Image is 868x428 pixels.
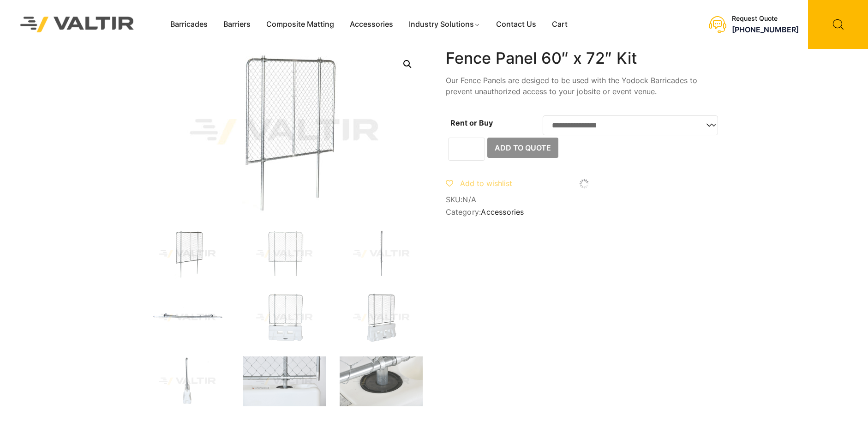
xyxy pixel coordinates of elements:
img: FencePnl_60x72_Front.jpg [243,229,326,279]
button: Add to Quote [487,138,558,158]
div: Request Quote [732,15,799,23]
a: Accessories [342,18,401,31]
span: N/A [462,195,476,204]
img: FencePnl_60x72_3Q.jpg [146,229,229,279]
label: Rent or Buy [450,118,493,127]
img: FencePnl_60x72_x3.jpg [146,356,229,406]
img: FencePnl_60x72_Side.jpg [340,229,423,279]
a: Industry Solutions [401,18,488,31]
img: FencePnl_60x72_x1.jpg [243,293,326,343]
a: Barricades [162,18,216,31]
a: Contact Us [488,18,544,31]
img: FencePnl_60x72_x7.jpg [243,356,326,406]
a: Composite Matting [258,18,342,31]
a: [PHONE_NUMBER] [732,25,799,34]
img: FencePnl_60x72_x8.jpg [340,356,423,406]
span: SKU: [446,195,723,204]
img: FencePnl_60x72_Top.jpg [146,293,229,343]
h1: Fence Panel 60″ x 72″ Kit [446,49,723,68]
img: FencePnl_60x72_x2.jpg [340,293,423,343]
a: Cart [544,18,575,31]
p: Our Fence Panels are desiged to be used with the Yodock Barricades to prevent unauthorized access... [446,75,723,97]
a: Accessories [481,207,524,217]
span: Category: [446,208,723,217]
img: Valtir Rentals [8,5,146,44]
a: Barriers [216,18,258,31]
input: Product quantity [448,138,485,161]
